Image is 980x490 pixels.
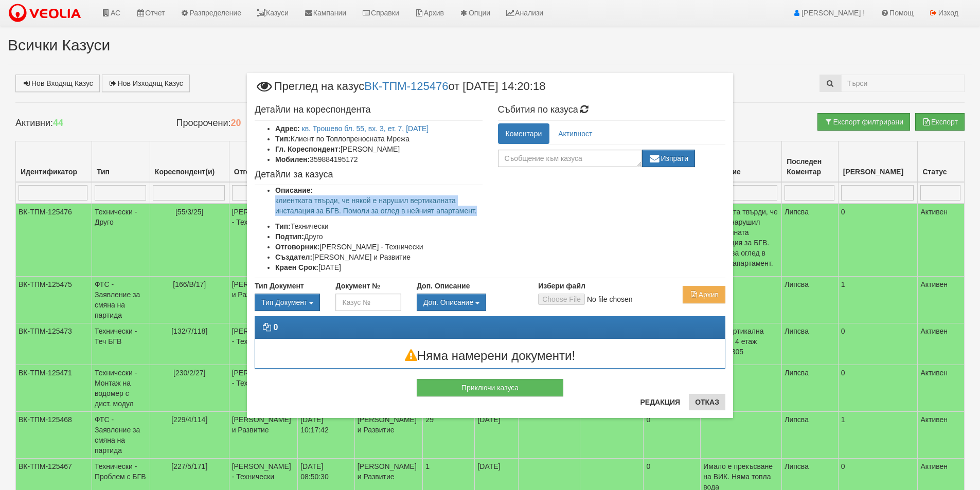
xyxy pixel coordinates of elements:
li: 359884195172 [275,154,483,165]
b: Мобилен: [275,155,310,164]
li: Клиент по Топлопреносната Мрежа [275,134,483,144]
button: Тип Документ [255,294,320,311]
a: кв. Трошево бл. 55, вх. 3, ет. 7, [DATE] [302,124,429,133]
b: Тип: [275,222,291,230]
strong: 0 [273,323,278,332]
a: Коментари [498,123,550,144]
label: Документ № [335,281,380,291]
label: Тип Документ [255,281,304,291]
h4: Детайли за казуса [255,170,483,180]
div: Двоен клик, за изчистване на избраната стойност. [255,294,320,311]
h3: Няма намерени документи! [255,349,725,362]
label: Доп. Описание [417,281,470,291]
li: [PERSON_NAME] - Технически [275,242,483,252]
b: Описание: [275,186,313,194]
h4: Детайли на кореспондента [255,105,483,115]
li: [DATE] [275,262,483,273]
span: Преглед на казус от [DATE] 14:20:18 [255,81,545,100]
b: Отговорник: [275,243,319,251]
button: Архив [683,286,725,303]
a: ВК-ТПМ-125476 [364,79,448,92]
b: Тип: [275,135,291,143]
p: клиентката твърди, че някой е нарушил вертикалната инсталация за БГВ. Помоли за оглед в нейният а... [275,195,483,216]
span: Доп. Описание [423,298,473,306]
li: [PERSON_NAME] [275,144,483,154]
li: Технически [275,221,483,231]
button: Доп. Описание [417,294,486,311]
b: Гл. Кореспондент: [275,145,341,153]
button: Приключи казуса [417,379,563,396]
input: Казус № [335,294,401,311]
li: Друго [275,231,483,242]
b: Краен Срок: [275,263,318,271]
b: Подтип: [275,232,304,241]
button: Изпрати [642,150,696,167]
b: Адрес: [275,124,300,133]
button: Редакция [634,394,686,410]
div: Двоен клик, за изчистване на избраната стойност. [417,294,523,311]
h4: Събития по казуса [498,105,726,115]
li: [PERSON_NAME] и Развитие [275,252,483,262]
button: Отказ [689,394,725,410]
span: Тип Документ [261,298,307,306]
a: Активност [550,123,600,144]
b: Създател: [275,253,312,261]
label: Избери файл [538,281,585,291]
